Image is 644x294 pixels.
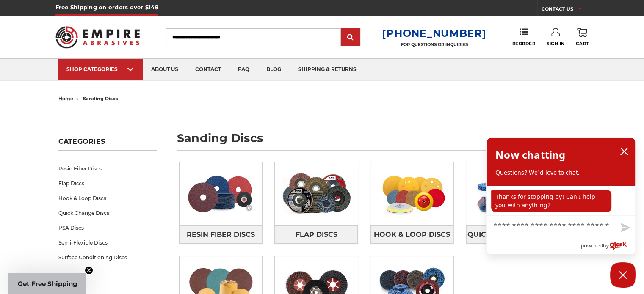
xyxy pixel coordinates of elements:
button: close chatbox [617,145,631,158]
span: Cart [576,41,589,47]
span: Quick Change Discs [467,228,547,242]
img: Quick Change Discs [466,165,549,223]
span: Reorder [512,41,535,47]
span: Sign In [547,41,565,47]
a: CONTACT US [542,4,589,16]
a: contact [187,59,229,80]
span: Flap Discs [296,228,337,242]
a: home [58,96,73,102]
button: Close Chatbox [610,262,636,288]
div: SHOP CATEGORIES [66,66,134,72]
p: Questions? We'd love to chat. [495,168,627,177]
a: Flap Discs [275,225,358,244]
a: Resin Fiber Discs [180,225,263,244]
h1: sanding discs [177,132,586,151]
img: Empire Abrasives [55,21,140,54]
span: by [603,240,609,251]
img: Hook & Loop Discs [370,165,453,223]
a: Quick Change Discs [58,206,157,220]
a: Reorder [512,28,535,46]
a: Surface Conditioning Discs [58,250,157,265]
button: Send message [614,218,635,238]
span: powered [580,240,603,251]
a: Hook & Loop Discs [58,191,157,206]
a: Hook & Loop Discs [370,225,453,244]
div: Get Free ShippingClose teaser [8,273,86,294]
a: [PHONE_NUMBER] [382,27,486,39]
a: about us [143,59,187,80]
a: shipping & returns [290,59,365,80]
span: Resin Fiber Discs [187,228,255,242]
span: Get Free Shipping [18,280,77,288]
div: olark chatbox [486,137,636,254]
h2: Now chatting [495,146,565,163]
button: Close teaser [85,266,93,275]
h5: Categories [58,137,157,151]
a: Flap Discs [58,176,157,191]
p: Thanks for stopping by! Can I help you with anything? [491,190,611,212]
a: Semi-Flexible Discs [58,235,157,250]
a: Quick Change Discs [466,225,549,244]
input: Submit [342,29,359,46]
a: Cart [576,28,589,47]
a: faq [229,59,258,80]
a: blog [258,59,290,80]
img: Resin Fiber Discs [180,165,263,223]
span: sanding discs [83,96,118,102]
img: Flap Discs [275,165,358,223]
a: Resin Fiber Discs [58,161,157,176]
a: Powered by Olark [580,238,635,254]
a: PSA Discs [58,220,157,235]
div: chat [487,186,635,215]
span: Hook & Loop Discs [374,228,450,242]
p: FOR QUESTIONS OR INQUIRIES [382,42,486,47]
